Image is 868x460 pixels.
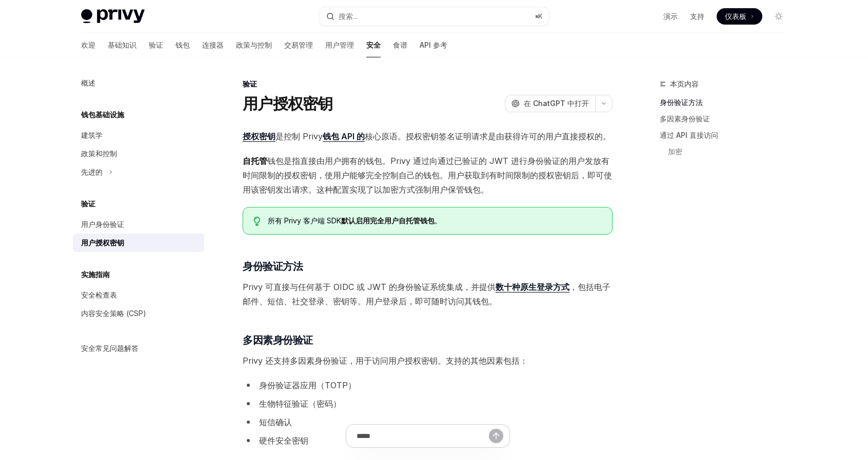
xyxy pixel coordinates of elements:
[268,216,341,225] font: 所有 Privy 客户端 SDK
[243,94,333,113] font: 用户授权密钥
[663,12,678,20] font: 演示
[341,216,435,225] font: 默认启用完全用户自托管钱包
[771,8,787,25] button: 切换暗模式
[81,40,95,49] font: 欢迎
[660,114,710,123] font: 多因素身份验证
[663,11,678,22] a: 演示
[243,260,303,273] font: 身份验证方法
[365,131,611,141] font: 核心原语。授权密钥签名证明请求是由获得许可的用户直接授权的。
[73,304,204,323] a: 内容安全策略 (CSP)
[325,33,354,57] a: 用户管理
[717,8,762,25] a: 仪表板
[81,344,139,352] font: 安全常见问题解答
[73,144,204,163] a: 政策和控制
[660,98,703,107] font: 身份验证方法
[660,131,718,139] font: 通过 API 直接访问
[81,199,95,208] font: 验证
[81,78,95,87] font: 概述
[81,220,124,228] font: 用户身份验证
[236,33,272,57] a: 政策与控制
[668,147,682,156] font: 加密
[660,94,795,111] a: 身份验证方法
[73,74,204,92] a: 概述
[284,40,313,49] font: 交易管理
[81,149,117,158] font: 政策和控制
[668,143,795,160] a: 加密
[243,156,267,166] font: 自托管
[259,417,292,427] font: 短信确认
[660,111,795,127] a: 多因素身份验证
[319,7,549,26] button: 搜索...⌘K
[243,79,257,88] font: 验证
[535,12,538,20] font: ⌘
[505,95,595,112] button: 在 ChatGPT 中打开
[81,238,124,247] font: 用户授权密钥
[489,429,503,443] button: 发送消息
[236,40,272,49] font: 政策与控制
[149,33,163,57] a: 验证
[73,286,204,304] a: 安全检查表
[108,33,136,57] a: 基础知识
[275,131,323,141] font: 是控制 Privy
[81,270,110,279] font: 实施指南
[725,12,746,20] font: 仪表板
[284,33,313,57] a: 交易管理
[690,11,704,22] a: 支持
[393,33,407,57] a: 食谱
[81,131,103,139] font: 建筑学
[73,339,204,358] a: 安全常见问题解答
[323,131,365,141] font: 钱包 API 的
[323,131,365,142] a: 钱包 API 的
[366,40,381,49] font: 安全
[496,282,569,292] font: 数十种原生登录方式
[81,9,145,24] img: 灯光标志
[81,33,95,57] a: 欢迎
[202,40,224,49] font: 连接器
[243,334,313,346] font: 多因素身份验证
[202,33,224,57] a: 连接器
[690,12,704,20] font: 支持
[149,40,163,49] font: 验证
[435,216,442,225] font: 。
[259,380,356,390] font: 身份验证器应用（TOTP）
[339,12,358,20] font: 搜索...
[81,168,103,176] font: 先进的
[243,356,528,366] font: Privy 还支持多因素身份验证，用于访问用户授权密钥。支持的其他因素包括：
[81,290,117,299] font: 安全检查表
[243,131,275,141] font: 授权密钥
[243,282,496,292] font: Privy 可直接与任何基于 OIDC 或 JWT 的身份验证系统集成，并提供
[175,33,190,57] a: 钱包
[420,40,447,49] font: API 参考
[73,234,204,252] a: 用户授权密钥
[73,215,204,234] a: 用户身份验证
[243,131,275,142] a: 授权密钥
[496,282,569,292] a: 数十种原生登录方式
[670,79,699,88] font: 本页内容
[420,33,447,57] a: API 参考
[524,99,589,108] font: 在 ChatGPT 中打开
[393,40,407,49] font: 食谱
[325,40,354,49] font: 用户管理
[108,40,136,49] font: 基础知识
[259,399,341,409] font: 生物特征验证（密码）
[243,156,612,195] font: 钱包是指直接由用户拥有的钱包。Privy 通过向通过已验证的 JWT 进行身份验证的用户发放有时间限制的授权密钥，使用户能够完全控制自己的钱包。用户获取到有时间限制的授权密钥后，即可使用该密钥发...
[538,12,543,20] font: K
[366,33,381,57] a: 安全
[81,110,124,119] font: 钱包基础设施
[73,126,204,144] a: 建筑学
[253,217,261,226] svg: 提示
[660,127,795,143] a: 通过 API 直接访问
[175,40,190,49] font: 钱包
[81,309,146,318] font: 内容安全策略 (CSP)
